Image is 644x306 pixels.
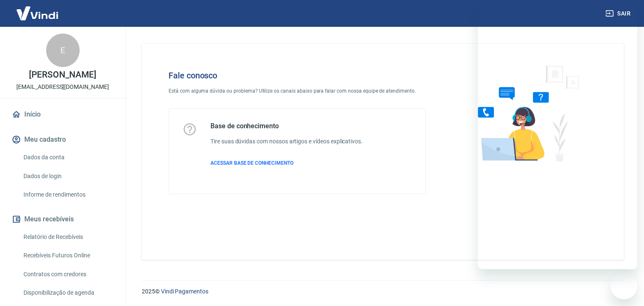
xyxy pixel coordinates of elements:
[210,160,293,166] span: ACESSAR BASE DE CONHECIMENTO
[604,6,634,21] button: Sair
[20,247,115,264] a: Recebíveis Futuros Online
[10,0,65,26] img: Vindi
[210,122,363,130] h5: Base de conhecimento
[20,266,115,283] a: Contratos com credores
[46,34,80,67] div: E
[169,87,426,95] p: Está com alguma dúvida ou problema? Utilize os canais abaixo para falar com nossa equipe de atend...
[10,210,115,228] button: Meus recebíveis
[461,57,589,169] img: Fale conosco
[169,70,426,80] h4: Fale conosco
[20,284,115,301] a: Disponibilização de agenda
[20,228,115,246] a: Relatório de Recebíveis
[478,7,637,269] iframe: Janela de mensagens
[142,287,624,296] p: 2025 ©
[20,168,115,185] a: Dados de login
[10,130,115,149] button: Meu cadastro
[10,105,115,124] a: Início
[210,137,363,146] h6: Tire suas dúvidas com nossos artigos e vídeos explicativos.
[16,83,109,91] p: [EMAIL_ADDRESS][DOMAIN_NAME]
[20,186,115,203] a: Informe de rendimentos
[610,272,637,299] iframe: Botão para abrir a janela de mensagens, conversa em andamento
[210,159,363,167] a: ACESSAR BASE DE CONHECIMENTO
[20,149,115,166] a: Dados da conta
[161,288,208,295] a: Vindi Pagamentos
[29,70,96,79] p: [PERSON_NAME]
